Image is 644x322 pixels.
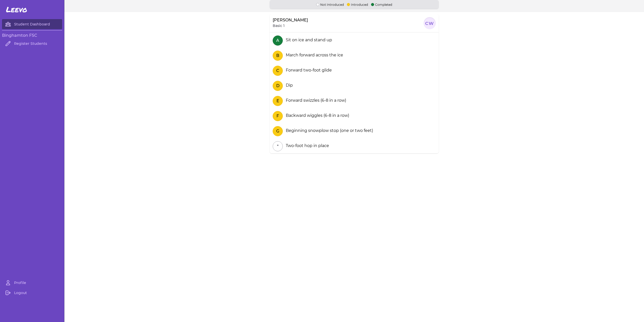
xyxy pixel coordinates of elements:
p: Introduced [347,2,368,7]
p: Completed [371,2,392,7]
button: D [273,81,283,91]
button: C [273,66,283,76]
h3: Binghamton FSC [2,32,62,39]
div: Dip [284,82,293,88]
button: F [273,111,283,121]
div: Forward two-foot glide [284,67,332,73]
button: E [273,96,283,106]
button: G [273,126,283,136]
a: Student Dashboard [2,19,62,29]
div: Two-foot hop in place [284,143,329,149]
div: Backward wiggles (6-8 in a row) [284,113,349,119]
button: A [273,35,283,46]
div: Forward swizzles (6-8 in a row) [284,97,346,103]
p: [PERSON_NAME] [273,17,308,23]
span: Leevo [6,5,27,14]
div: March forward across the ice [284,52,343,58]
a: Profile [2,278,62,288]
p: Basic 1 [273,23,285,28]
p: Not Introduced [316,2,344,7]
div: Sit on ice and stand up [284,37,332,43]
button: B [273,51,283,61]
a: Register Students [2,39,62,49]
div: Beginning snowplow stop (one or two feet) [284,128,373,134]
a: Logout [2,288,62,298]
